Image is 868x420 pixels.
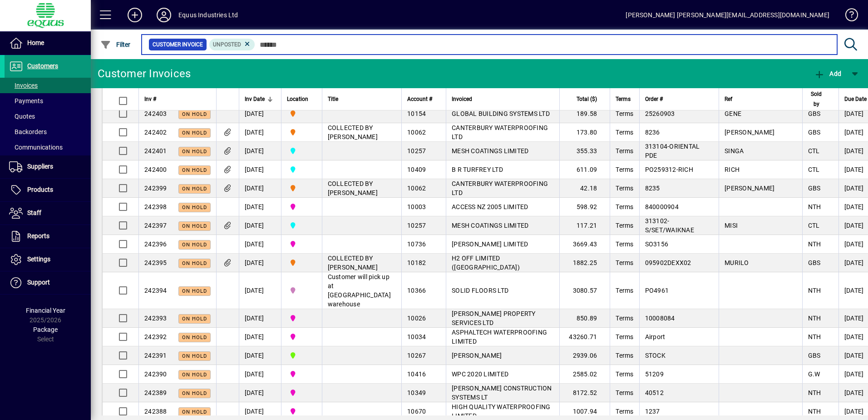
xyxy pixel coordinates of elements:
span: GBS [808,129,821,136]
span: STOCK [645,352,666,359]
span: On hold [182,111,207,117]
span: Customer will pick up at [GEOGRAPHIC_DATA] warehouse [328,273,391,308]
span: 242392 [144,333,167,340]
a: Reports [5,225,91,248]
span: [PERSON_NAME] PROPERTY SERVICES LTD [452,310,536,326]
span: CTL [808,166,820,173]
span: 1237 [645,408,660,415]
a: Backorders [5,124,91,140]
span: 4S SOUTHERN [287,127,316,137]
span: SOLID FLOORS LTD [452,287,508,294]
span: NTH [808,408,821,415]
span: 25260903 [645,110,675,117]
span: On hold [182,372,207,378]
span: WPC 2020 LIMITED [452,370,508,378]
div: Total ($) [565,94,605,104]
span: RICH [725,166,740,173]
span: GBS [808,110,821,117]
span: Terms [616,287,633,294]
span: ACCESS NZ 2005 LIMITED [452,203,528,210]
span: 8235 [645,185,660,192]
span: Payments [9,97,43,105]
span: 10736 [407,240,426,248]
span: GENE [725,110,741,117]
span: Airport [645,333,666,340]
span: Ref [725,94,732,104]
a: Support [5,271,91,294]
span: 10267 [407,352,426,359]
span: Terms [616,110,633,117]
span: Terms [616,315,633,322]
td: [DATE] [239,179,281,198]
div: [PERSON_NAME] [PERSON_NAME][EMAIL_ADDRESS][DOMAIN_NAME] [626,8,829,22]
span: Invoices [9,82,38,89]
span: CTL [808,147,820,155]
span: On hold [182,316,207,322]
span: 242393 [144,315,167,322]
span: 10257 [407,147,426,155]
span: 2M MAINFREIGHT/OWENS AUCKLAND [287,285,316,295]
div: Order # [645,94,714,104]
span: Terms [616,370,633,378]
td: 189.58 [559,105,610,123]
td: [DATE] [239,328,281,346]
td: 1882.25 [559,254,610,272]
span: 242388 [144,408,167,415]
span: 242401 [144,147,167,155]
span: 10154 [407,110,426,117]
span: NTH [808,203,821,210]
span: [PERSON_NAME] [452,352,502,359]
span: G.W [808,370,820,378]
span: CANTERBURY WATERPROOFING LTD [452,124,548,140]
div: Title [328,94,396,104]
span: 242395 [144,259,167,266]
td: [DATE] [239,142,281,160]
span: 10416 [407,370,426,378]
td: [DATE] [239,309,281,328]
span: 242389 [144,389,167,396]
div: Inv # [144,94,211,104]
span: 10182 [407,259,426,266]
span: COLLECTED BY [PERSON_NAME] [328,124,378,140]
span: SINGA [725,147,744,155]
button: Add [812,65,843,82]
span: On hold [182,205,207,210]
td: [DATE] [239,123,281,142]
td: 850.89 [559,309,610,328]
span: PO4961 [645,287,669,294]
td: [DATE] [239,216,281,235]
div: Location [287,94,316,104]
td: 3669.43 [559,235,610,254]
td: 43260.71 [559,328,610,346]
a: Communications [5,140,91,155]
div: Sold by [808,89,833,109]
span: 2N NORTHERN [287,313,316,323]
span: 10008084 [645,315,675,322]
td: 2939.06 [559,346,610,365]
span: CANTERBURY WATERPROOFING LTD [452,180,548,196]
span: Invoiced [452,94,472,104]
span: MURILO [725,259,749,266]
span: 3C CENTRAL [287,165,316,175]
span: 313102-S/SET/WAIKNAE [645,217,694,234]
span: 3C CENTRAL [287,146,316,156]
mat-chip: Customer Invoice Status: Unposted [209,39,255,50]
span: 10670 [407,408,426,415]
span: COLLECTED BY [PERSON_NAME] [328,180,378,196]
div: Invoiced [452,94,554,104]
a: Quotes [5,109,91,124]
span: Terms [616,147,633,155]
span: [PERSON_NAME] CONSTRUCTION SYSTEMS LT [452,385,552,401]
span: Customer Invoice [153,40,203,49]
span: MISI [725,222,738,229]
span: Add [814,70,841,77]
span: On hold [182,242,207,248]
td: [DATE] [239,254,281,272]
span: 242390 [144,370,167,378]
span: 242399 [144,185,167,192]
a: Products [5,179,91,201]
span: 10062 [407,129,426,136]
span: 8236 [645,129,660,136]
span: On hold [182,130,207,136]
a: Knowledge Base [838,2,857,31]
